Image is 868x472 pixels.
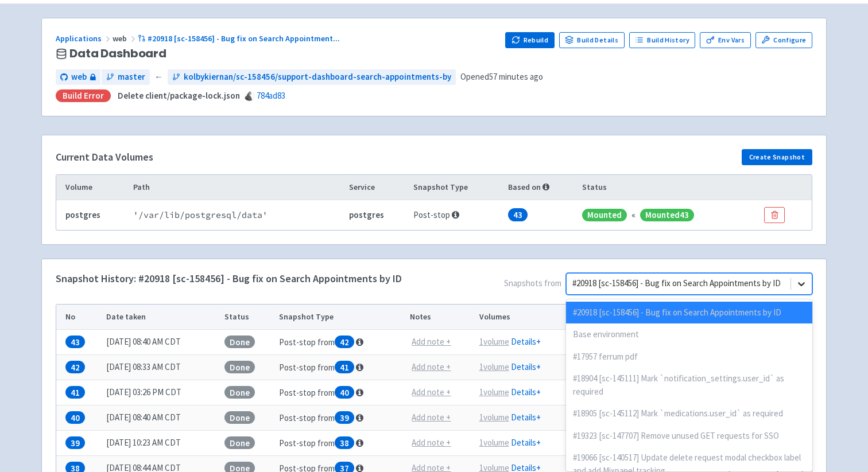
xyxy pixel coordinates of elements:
[511,387,541,397] a: Details+
[479,336,509,347] u: 1 volume
[154,71,163,84] span: ←
[103,405,221,431] td: [DATE] 08:40 AM CDT
[410,175,504,200] th: Snapshot Type
[102,69,150,85] a: master
[504,175,578,200] th: Based on
[412,437,451,448] u: Add note +
[65,411,85,424] span: 40
[566,425,812,447] div: #19323 [sc-147707] Remove unused GET requests for SSO
[335,411,354,424] span: 39
[566,302,812,324] div: #20918 [sc-158456] - Bug fix on Search Appointments by ID
[275,405,406,431] td: Post-stop from
[275,355,406,380] td: Post-stop from
[475,305,574,330] th: Volumes
[335,386,354,399] span: 40
[65,336,85,349] span: 43
[629,32,696,48] a: Build History
[168,69,456,85] a: kolbykiernan/sc-158456/support-dashboard-search-appointments-by
[566,346,812,368] div: #17957 ferrum pdf
[275,431,406,456] td: Post-stop from
[489,71,543,82] time: 57 minutes ago
[224,361,255,374] span: Done
[118,90,240,101] strong: Delete client/package-lock.json
[103,431,221,456] td: [DATE] 10:23 AM CDT
[224,411,255,424] span: Done
[129,175,345,200] th: Path
[579,175,761,200] th: Status
[755,32,812,48] a: Configure
[148,33,340,44] span: #20918 [sc-158456] - Bug fix on Search Appointment ...
[335,436,354,450] span: 38
[566,323,812,346] div: Base environment
[103,330,221,355] td: [DATE] 08:40 AM CDT
[508,208,528,221] span: 43
[65,361,85,374] span: 42
[511,412,541,423] a: Details+
[479,361,509,372] u: 1 volume
[511,437,541,448] a: Details+
[349,209,384,220] b: postgres
[479,412,509,423] u: 1 volume
[631,209,635,222] div: «
[69,47,166,60] span: Data Dashboard
[275,330,406,355] td: Post-stop from
[138,33,342,44] a: #20918 [sc-158456] - Bug fix on Search Appointment...
[460,71,543,84] span: Opened
[335,361,354,374] span: 41
[118,71,145,84] span: master
[257,90,285,101] a: 784ad83
[224,386,255,399] span: Done
[224,336,255,349] span: Done
[406,305,475,330] th: Notes
[65,386,85,399] span: 41
[559,32,625,48] a: Build Details
[56,33,113,44] a: Applications
[275,305,406,330] th: Snapshot Type
[412,387,451,397] u: Add note +
[566,368,812,403] div: #18904 [sc-145111] Mark `notification_settings.user_id` as required
[56,69,100,85] a: web
[56,89,111,103] div: Build Error
[335,336,354,349] span: 42
[479,387,509,397] u: 1 volume
[412,336,451,347] u: Add note +
[184,71,451,84] span: kolbykiernan/sc-158456/support-dashboard-search-appointments-by
[742,149,812,165] button: Create Snapshot
[402,273,812,299] span: Snapshots from
[71,71,87,84] span: web
[103,355,221,380] td: [DATE] 08:33 AM CDT
[56,175,129,200] th: Volume
[224,436,255,450] span: Done
[129,200,345,230] td: ' /var/lib/postgresql/data '
[412,412,451,423] u: Add note +
[275,380,406,405] td: Post-stop from
[479,437,509,448] u: 1 volume
[413,209,459,220] span: Post-stop
[511,361,541,372] a: Details+
[56,273,402,284] h4: Snapshot History: #20918 [sc-158456] - Bug fix on Search Appointments by ID
[103,305,221,330] th: Date taken
[221,305,275,330] th: Status
[700,32,750,48] a: Env Vars
[113,33,138,44] span: web
[412,361,451,372] u: Add note +
[582,209,627,222] span: Mounted
[640,209,694,222] span: Mounted 43
[505,32,555,48] button: Rebuild
[65,209,100,220] b: postgres
[103,380,221,405] td: [DATE] 03:26 PM CDT
[65,436,85,450] span: 39
[56,305,103,330] th: No
[511,336,541,347] a: Details+
[566,403,812,425] div: #18905 [sc-145112] Mark `medications.user_id` as required
[56,151,153,163] h4: Current Data Volumes
[346,175,410,200] th: Service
